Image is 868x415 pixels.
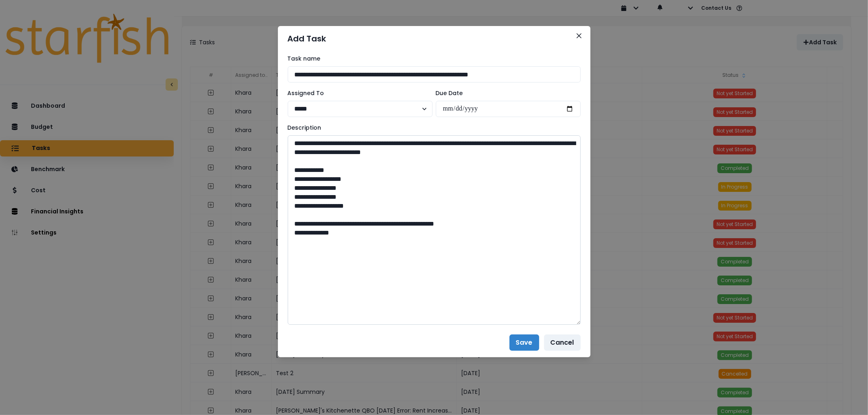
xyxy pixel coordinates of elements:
[278,26,590,51] header: Add Task
[544,335,581,351] button: Cancel
[288,124,576,132] label: Description
[288,54,576,63] label: Task name
[509,335,539,351] button: Save
[436,89,576,98] label: Due Date
[288,89,428,98] label: Assigned To
[573,29,586,42] button: Close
